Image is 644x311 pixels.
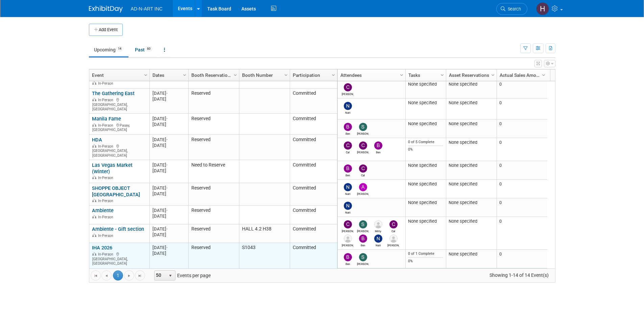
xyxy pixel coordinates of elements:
span: In-Person [98,81,115,86]
img: Alan Mozes [359,183,367,191]
a: Attendees [340,69,401,81]
span: Column Settings [399,72,404,78]
span: Go to the previous page [104,273,109,279]
span: None specified [449,140,477,145]
a: Past60 [130,43,158,56]
div: None specified [408,82,443,87]
a: Column Settings [489,69,497,80]
td: Reserved [188,224,239,243]
div: Ben Petersen [342,173,354,177]
span: - [166,226,168,231]
img: Jason Lin [344,235,352,243]
a: Search [496,3,527,15]
span: Go to the next page [126,273,132,279]
td: Reserved [188,89,239,114]
span: In-Person [98,252,115,257]
td: HALL 4.2 H38 [239,224,290,243]
span: 14 [116,46,123,51]
td: Committed [290,243,337,276]
a: Participation [293,69,333,81]
div: None specified [408,100,443,106]
td: 0 [497,250,547,268]
span: Column Settings [439,72,445,78]
a: Booth Reservation Status [191,69,235,81]
img: Natt Pisarevsky [344,183,352,191]
div: None specified [408,163,443,168]
td: 0 [497,161,547,180]
div: [DATE] [152,168,185,174]
img: In-Person Event [92,199,96,202]
span: - [166,185,168,191]
div: 0% [408,259,443,264]
img: Carol Salmon [359,141,367,150]
div: Pasay, [GEOGRAPHIC_DATA] [92,122,146,132]
div: None specified [408,181,443,187]
img: Natt Pisarevsky [344,202,352,210]
td: 0 [497,198,547,217]
td: 0 [497,80,547,98]
div: Natt Pisarevsky [342,210,354,214]
td: Committed [290,183,337,206]
a: Tasks [408,69,442,81]
img: In-Person Event [92,176,96,179]
img: Steven Ross [359,253,367,261]
div: [DATE] [152,226,185,232]
span: Events per page [145,270,217,281]
img: Eric Pisarevsky [389,235,398,243]
div: Cal Doroftei [357,173,369,177]
a: SHOPPE OBJECT [GEOGRAPHIC_DATA] [92,185,140,198]
div: None specified [408,219,443,224]
div: [DATE] [152,185,185,191]
span: None specified [449,100,477,105]
span: Column Settings [331,72,336,78]
span: - [166,91,168,96]
div: None specified [408,200,443,205]
a: Go to the last page [135,270,145,281]
img: In-Person Event [92,234,96,237]
span: In-Person [98,98,115,102]
td: Reserved [188,206,239,224]
div: Eric Pisarevsky [387,243,399,247]
div: Ben Petersen [372,150,384,154]
div: [DATE] [152,191,185,197]
span: select [168,273,173,279]
div: [GEOGRAPHIC_DATA], [GEOGRAPHIC_DATA] [92,143,146,158]
td: 0 [497,180,547,198]
img: Ben Petersen [344,253,352,261]
span: 50 [154,271,166,280]
div: 0 of 5 Complete [408,140,443,145]
div: Alan Mozes [357,191,369,196]
div: Carol Salmon [342,228,354,233]
span: 1 [113,270,123,281]
span: In-Person [98,176,115,180]
div: [DATE] [152,207,185,213]
a: Column Settings [398,69,405,80]
span: - [166,245,168,250]
td: Reserved [188,135,239,160]
span: - [166,208,168,213]
a: The Gathering East [92,90,135,96]
div: 0 of 1 Complete [408,251,443,256]
span: - [166,137,168,142]
img: Natt Pisarevsky [344,102,352,110]
img: In-Person Event [92,252,96,256]
a: Column Settings [142,69,149,80]
div: Ben Petersen [357,243,369,247]
a: Upcoming14 [89,43,128,56]
span: None specified [449,200,477,205]
div: [DATE] [152,162,185,168]
div: [GEOGRAPHIC_DATA], [GEOGRAPHIC_DATA] [92,251,146,266]
span: Search [505,6,521,12]
img: In-Person Event [92,81,96,85]
td: Committed [290,160,337,183]
div: Natt Pisarevsky [342,191,354,196]
span: In-Person [98,215,115,219]
img: Ben Petersen [374,141,382,150]
img: Ben Petersen [344,164,352,173]
div: Cal Doroftei [342,150,354,154]
td: Committed [290,224,337,243]
div: [DATE] [152,213,185,219]
span: Column Settings [283,72,289,78]
img: In-Person Event [92,144,96,148]
div: Natt Pisarevsky [342,110,354,114]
